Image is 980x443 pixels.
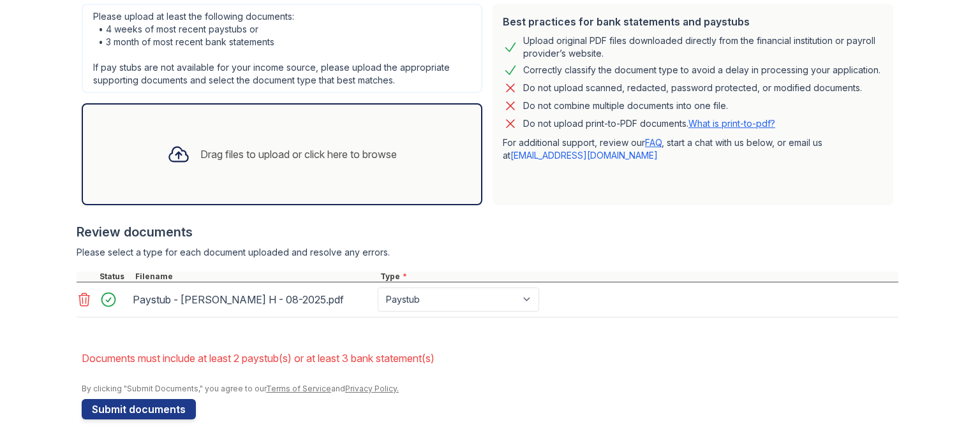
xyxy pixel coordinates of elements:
[97,272,133,282] div: Status
[77,223,898,241] div: Review documents
[82,399,196,419] button: Submit documents
[645,137,662,148] a: FAQ
[503,14,883,29] div: Best practices for bank statements and paystubs
[523,62,880,78] div: Correctly classify the document type to avoid a delay in processing your application.
[266,384,331,393] a: Terms of Service
[523,117,775,130] p: Do not upload print-to-PDF documents.
[523,80,862,96] div: Do not upload scanned, redacted, password protected, or modified documents.
[200,147,397,162] div: Drag files to upload or click here to browse
[77,246,898,259] div: Please select a type for each document uploaded and resolve any errors.
[82,4,482,93] div: Please upload at least the following documents: • 4 weeks of most recent paystubs or • 3 month of...
[510,150,658,161] a: [EMAIL_ADDRESS][DOMAIN_NAME]
[82,384,898,394] div: By clicking "Submit Documents," you agree to our and
[82,345,898,371] li: Documents must include at least 2 paystub(s) or at least 3 bank statement(s)
[133,272,378,282] div: Filename
[523,98,728,113] div: Do not combine multiple documents into one file.
[133,289,373,310] div: Paystub - [PERSON_NAME] H - 08-2025.pdf
[688,118,775,129] a: What is print-to-pdf?
[345,384,399,393] a: Privacy Policy.
[523,34,883,60] div: Upload original PDF files downloaded directly from the financial institution or payroll provider’...
[378,272,898,282] div: Type
[503,136,883,162] p: For additional support, review our , start a chat with us below, or email us at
